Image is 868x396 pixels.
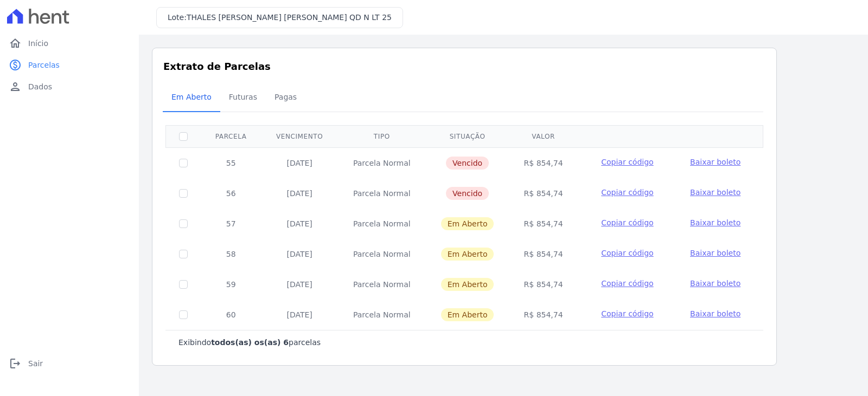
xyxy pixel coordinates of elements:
td: [DATE] [261,239,338,269]
td: [DATE] [261,269,338,300]
span: Pagas [268,86,303,108]
a: Baixar boleto [690,217,741,228]
a: logoutSair [4,353,135,374]
i: home [9,37,22,50]
span: Vencido [446,157,489,170]
td: R$ 854,74 [509,239,577,269]
a: Pagas [266,84,305,112]
td: [DATE] [261,300,338,330]
td: Parcela Normal [338,209,426,239]
span: Baixar boleto [690,218,741,227]
span: Copiar código [601,218,653,227]
a: homeInício [4,33,135,54]
button: Copiar código [591,187,664,198]
span: Parcelas [28,60,60,70]
th: Situação [426,125,509,147]
span: THALES [PERSON_NAME] [PERSON_NAME] QD N LT 25 [187,13,392,22]
td: 60 [201,300,261,330]
span: Copiar código [601,249,653,257]
button: Copiar código [591,308,664,319]
a: personDados [4,76,135,98]
td: [DATE] [261,147,338,178]
td: R$ 854,74 [509,209,577,239]
span: Baixar boleto [690,188,741,197]
h3: Lote: [168,12,392,23]
span: Sair [28,358,43,369]
a: Futuras [220,84,266,112]
td: Parcela Normal [338,239,426,269]
span: Em Aberto [165,86,218,108]
td: 59 [201,269,261,300]
td: 57 [201,209,261,239]
span: Baixar boleto [690,249,741,257]
button: Copiar código [591,157,664,167]
i: paid [9,59,22,72]
td: R$ 854,74 [509,300,577,330]
td: Parcela Normal [338,300,426,330]
span: Em Aberto [441,278,494,291]
button: Copiar código [591,248,664,258]
a: Em Aberto [163,84,220,112]
span: Copiar código [601,188,653,197]
span: Futuras [222,86,264,108]
td: 56 [201,178,261,209]
span: Baixar boleto [690,309,741,318]
a: paidParcelas [4,54,135,76]
p: Exibindo parcelas [178,337,321,348]
span: Em Aberto [441,217,494,230]
td: [DATE] [261,178,338,209]
h3: Extrato de Parcelas [163,59,765,74]
td: Parcela Normal [338,178,426,209]
td: 55 [201,147,261,178]
td: R$ 854,74 [509,269,577,300]
span: Baixar boleto [690,279,741,288]
th: Parcela [201,125,261,147]
td: [DATE] [261,209,338,239]
span: Copiar código [601,279,653,288]
a: Baixar boleto [690,187,741,198]
i: logout [9,357,22,370]
i: person [9,80,22,93]
td: 58 [201,239,261,269]
span: Copiar código [601,158,653,166]
button: Copiar código [591,217,664,228]
span: Copiar código [601,309,653,318]
th: Tipo [338,125,426,147]
span: Vencido [446,187,489,200]
b: todos(as) os(as) 6 [211,338,289,347]
a: Baixar boleto [690,308,741,319]
td: Parcela Normal [338,147,426,178]
span: Início [28,38,48,49]
td: Parcela Normal [338,269,426,300]
span: Baixar boleto [690,158,741,166]
span: Dados [28,81,52,92]
span: Em Aberto [441,308,494,321]
td: R$ 854,74 [509,147,577,178]
th: Vencimento [261,125,338,147]
th: Valor [509,125,577,147]
a: Baixar boleto [690,278,741,289]
button: Copiar código [591,278,664,289]
span: Em Aberto [441,248,494,261]
a: Baixar boleto [690,248,741,258]
a: Baixar boleto [690,157,741,167]
td: R$ 854,74 [509,178,577,209]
